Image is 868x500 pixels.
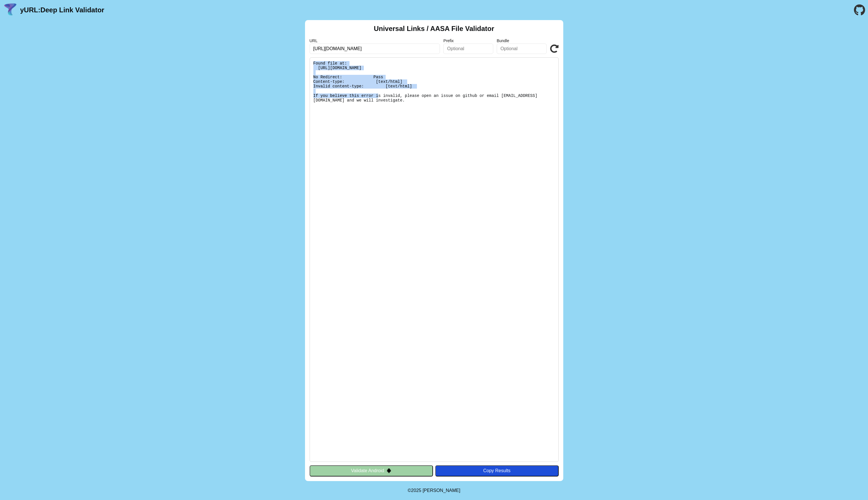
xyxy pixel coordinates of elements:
[497,44,547,54] input: Optional
[387,468,391,473] img: droidIcon.svg
[310,44,440,54] input: Required
[443,38,493,43] label: Prefix
[435,465,559,476] button: Copy Results
[374,25,494,33] h2: Universal Links / AASA File Validator
[310,465,433,476] button: Validate Android
[411,488,422,493] span: 2025
[20,6,104,14] a: yURL:Deep Link Validator
[3,3,18,17] img: yURL Logo
[423,488,461,493] a: Michael Ibragimchayev's Personal Site
[497,38,547,43] label: Bundle
[438,468,556,473] div: Copy Results
[408,481,460,500] footer: ©
[310,38,440,43] label: URL
[443,44,493,54] input: Optional
[310,57,559,462] pre: Found file at: [URL][DOMAIN_NAME] No Redirect: Pass Content-type: [text/html] Invalid content-typ...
